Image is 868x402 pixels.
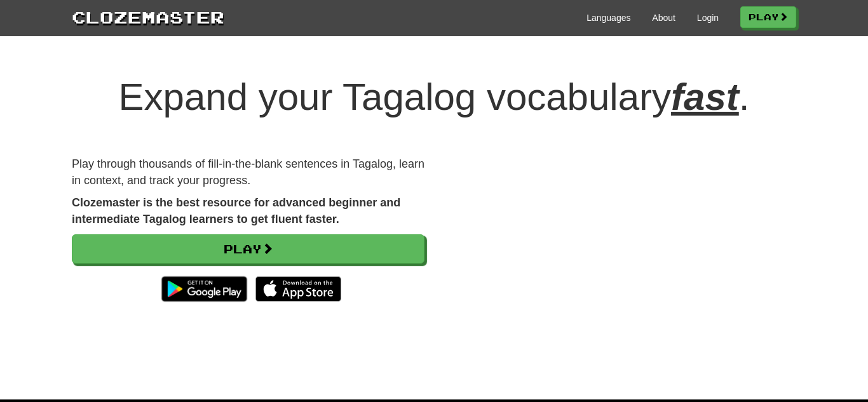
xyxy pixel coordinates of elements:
h1: Expand your Tagalog vocabulary . [72,76,796,118]
a: Clozemaster [72,5,224,29]
a: Languages [587,11,630,24]
p: Play through thousands of fill-in-the-blank sentences in Tagalog, learn in context, and track you... [72,156,424,189]
a: Play [740,6,796,28]
strong: Clozemaster is the best resource for advanced beginner and intermediate Tagalog learners to get f... [72,196,400,225]
img: Download_on_the_App_Store_Badge_US-UK_135x40-25178aeef6eb6b83b96f5f2d004eda3bffbb37122de64afbaef7... [255,276,341,302]
img: Get it on Google Play [155,270,254,308]
em: fast [671,76,739,118]
a: Play [72,234,424,264]
a: About [652,11,675,24]
a: Login [697,11,719,24]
